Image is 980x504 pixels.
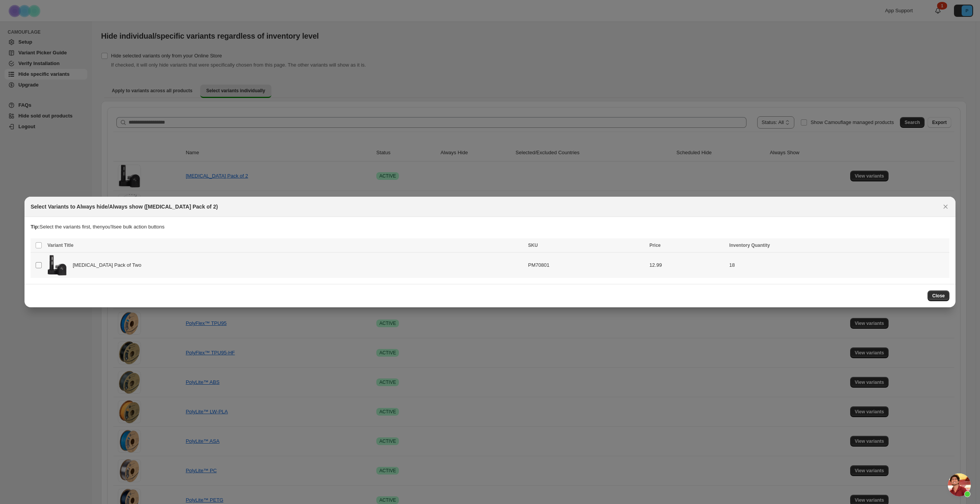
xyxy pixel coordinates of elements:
[47,243,73,248] span: Variant Title
[649,243,660,248] span: Price
[31,224,40,230] strong: Tip:
[31,223,949,231] p: Select the variants first, then you'll see bulk action buttons
[940,201,951,212] button: Close
[73,261,145,269] span: [MEDICAL_DATA] Pack of Two
[928,290,949,301] button: Close
[932,293,945,299] span: Close
[31,203,218,210] h2: Select Variants to Always hide/Always show ([MEDICAL_DATA] Pack of 2)
[526,252,647,278] td: PM70801
[729,243,770,248] span: Inventory Quantity
[948,473,971,496] a: Open chat
[47,255,67,276] img: Nebulizer-Pack.png
[528,243,537,248] span: SKU
[647,252,727,278] td: 12.99
[727,252,949,278] td: 18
